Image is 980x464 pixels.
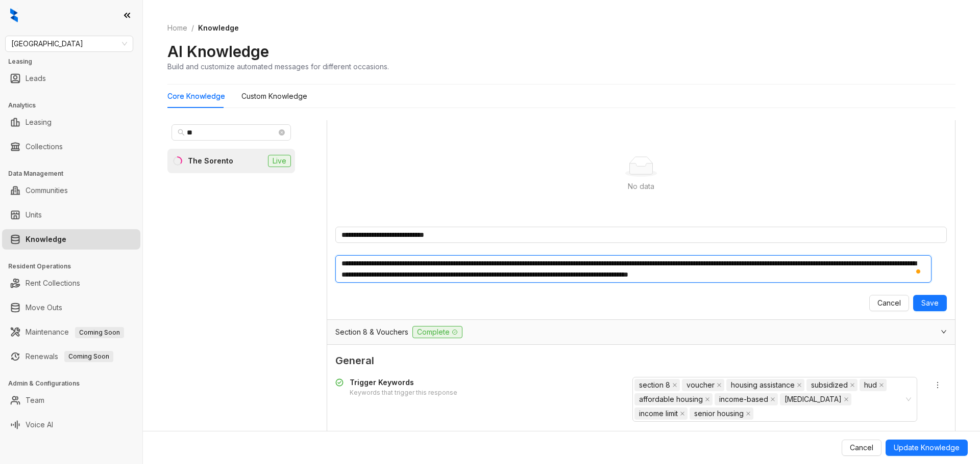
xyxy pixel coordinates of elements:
[913,295,947,311] button: Save
[26,180,68,201] a: Communities
[860,379,887,391] span: hud
[705,397,710,402] span: close
[639,379,670,391] span: section 8
[8,101,142,110] h3: Analytics
[241,91,307,102] div: Custom Knowledge
[785,394,842,405] span: [MEDICAL_DATA]
[26,205,42,225] a: Units
[165,22,189,34] a: Home
[26,68,46,89] a: Leads
[680,411,685,416] span: close
[26,346,113,367] a: RenewalsComing Soon
[26,415,53,435] a: Voice AI
[682,379,724,391] span: voucher
[731,379,795,391] span: housing assistance
[2,390,140,411] li: Team
[167,42,269,61] h2: AI Knowledge
[75,327,124,338] span: Coming Soon
[268,155,291,167] span: Live
[8,379,142,388] h3: Admin & Configurations
[2,68,140,89] li: Leads
[797,383,802,388] span: close
[2,346,140,367] li: Renewals
[26,137,63,157] a: Collections
[350,377,457,388] div: Trigger Keywords
[726,379,804,391] span: housing assistance
[672,383,677,388] span: close
[844,397,849,402] span: close
[327,320,955,344] div: Section 8 & VouchersComplete
[715,393,778,405] span: income-based
[191,22,194,34] li: /
[869,295,909,311] button: Cancel
[634,407,688,420] span: income limit
[717,383,722,388] span: close
[634,379,680,391] span: section 8
[198,23,239,32] span: Knowledge
[2,229,140,250] li: Knowledge
[2,273,140,293] li: Rent Collections
[167,61,389,72] div: Build and customize automated messages for different occasions.
[178,129,185,136] span: search
[26,229,66,250] a: Knowledge
[687,379,715,391] span: voucher
[2,137,140,157] li: Collections
[864,379,877,391] span: hud
[348,181,935,192] div: No data
[806,379,857,391] span: subsidized
[921,297,939,309] span: Save
[8,262,142,271] h3: Resident Operations
[26,390,44,411] a: Team
[780,393,851,405] span: low-income
[877,297,901,309] span: Cancel
[64,351,113,362] span: Coming Soon
[279,129,285,135] span: close-circle
[26,297,62,318] a: Move Outs
[770,397,775,402] span: close
[719,394,768,405] span: income-based
[2,415,140,435] li: Voice AI
[941,329,947,335] span: expanded
[746,411,751,416] span: close
[639,408,678,419] span: income limit
[2,205,140,225] li: Units
[10,8,18,22] img: logo
[335,255,932,283] textarea: To enrich screen reader interactions, please activate Accessibility in Grammarly extension settings
[188,155,233,167] div: The Sorento
[879,383,884,388] span: close
[634,393,713,405] span: affordable housing
[412,326,462,338] span: Complete
[335,326,408,338] span: Section 8 & Vouchers
[2,297,140,318] li: Move Outs
[335,353,947,369] span: General
[639,394,703,405] span: affordable housing
[811,379,848,391] span: subsidized
[2,112,140,132] li: Leasing
[2,322,140,342] li: Maintenance
[690,407,753,420] span: senior housing
[26,112,52,132] a: Leasing
[350,388,457,398] div: Keywords that trigger this response
[11,36,127,51] span: Fairfield
[8,169,142,178] h3: Data Management
[934,381,942,389] span: more
[2,180,140,201] li: Communities
[850,383,855,388] span: close
[8,57,142,66] h3: Leasing
[694,408,744,419] span: senior housing
[167,91,225,102] div: Core Knowledge
[26,273,80,293] a: Rent Collections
